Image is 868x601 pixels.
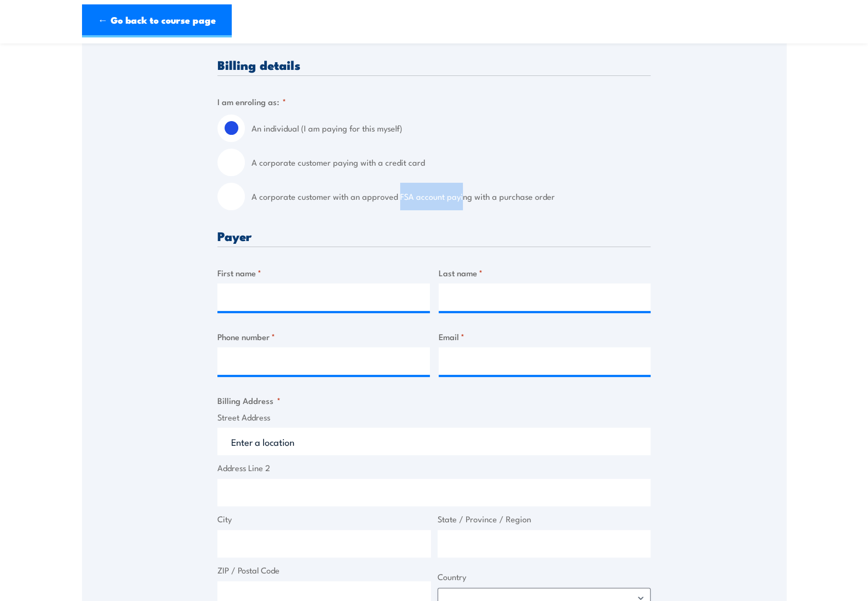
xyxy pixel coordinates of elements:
label: A corporate customer paying with a credit card [252,149,651,176]
h3: Billing details [217,58,651,71]
label: First name [217,266,430,279]
legend: Billing Address [217,394,281,407]
label: State / Province / Region [438,513,651,526]
label: Street Address [217,411,651,424]
label: Country [438,571,651,583]
label: Address Line 2 [217,462,651,474]
label: ZIP / Postal Code [217,564,431,577]
label: City [217,513,431,526]
label: Phone number [217,330,430,343]
label: Last name [439,266,651,279]
h3: Payer [217,230,651,242]
label: A corporate customer with an approved FSA account paying with a purchase order [252,183,651,210]
a: ← Go back to course page [82,4,232,37]
input: Enter a location [217,428,651,455]
label: Email [439,330,651,343]
label: An individual (I am paying for this myself) [252,114,651,142]
legend: I am enroling as: [217,95,286,108]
